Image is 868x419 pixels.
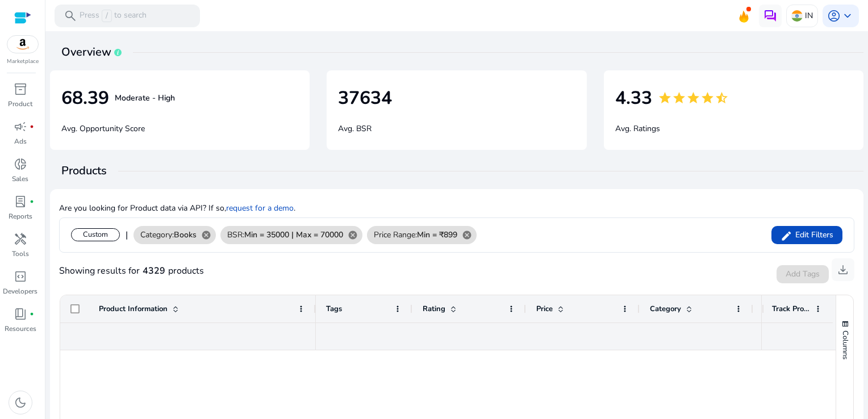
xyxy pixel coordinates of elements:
p: Press to search [80,10,147,22]
span: keyboard_arrow_down [841,9,854,23]
p: Tools [12,249,29,259]
img: in.svg [791,10,803,22]
span: inventory_2 [14,82,27,96]
mat-icon: star_half [715,91,729,105]
span: Rating [423,304,445,314]
span: / [102,10,112,22]
h4: 68.39 [61,87,109,109]
h4: 37634 [338,87,392,109]
p: Avg. BSR [338,117,575,135]
mat-icon: cancel [457,230,477,240]
mat-icon: edit [781,227,792,245]
span: search [64,9,77,23]
span: donut_small [14,157,27,171]
span: download [836,263,850,276]
mat-icon: star [672,91,686,105]
h4: 4.33 [615,87,652,109]
span: fiber_manual_record [30,199,34,204]
span: book_4 [14,307,27,321]
div: | [126,228,128,242]
span: campaign [14,120,27,133]
p: Resources [5,324,36,334]
span: lab_profile [14,195,27,208]
p: Product [8,99,32,109]
p: Ads [14,136,27,146]
p: Sales [12,174,28,184]
div: Custom [71,228,120,241]
div: Showing results for products [59,264,204,278]
span: Product Information [99,304,168,314]
mat-icon: star [686,91,700,105]
span: Tags [326,304,342,314]
span: Price Range: [374,229,457,241]
span: fiber_manual_record [30,124,34,129]
a: request for a demo [226,203,294,213]
span: Price [536,304,553,314]
mat-icon: cancel [343,230,362,240]
p: Developers [3,286,37,296]
button: download [832,258,854,281]
span: dark_mode [14,396,27,409]
span: Category [650,304,681,314]
p: Reports [9,211,32,221]
p: Are you looking for Product data via API? If so, . [59,202,295,214]
span: BSR: [227,229,343,241]
span: Category: [140,229,197,241]
b: Moderate - High [115,93,175,103]
h4: Overview [61,45,863,59]
p: Avg. Opportunity Score [61,117,298,135]
span: Track Product [772,304,810,314]
b: Min = ₹899 [417,229,457,240]
b: 4329 [140,264,168,278]
span: Edit Filters [792,229,833,241]
span: code_blocks [14,270,27,283]
span: account_circle [827,9,841,23]
button: Edit Filters [771,226,842,244]
p: Marketplace [7,57,39,66]
b: Min = 35000 | Max = 70000 [244,229,343,240]
b: Books [174,229,197,240]
span: Columns [840,330,850,359]
mat-icon: star [658,91,672,105]
mat-icon: star [700,91,715,105]
mat-icon: cancel [197,230,216,240]
h4: Products [61,164,863,178]
span: handyman [14,232,27,246]
p: IN [805,6,813,26]
p: Avg. Ratings [615,117,852,135]
span: fiber_manual_record [30,312,34,316]
img: amazon.svg [7,36,38,53]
